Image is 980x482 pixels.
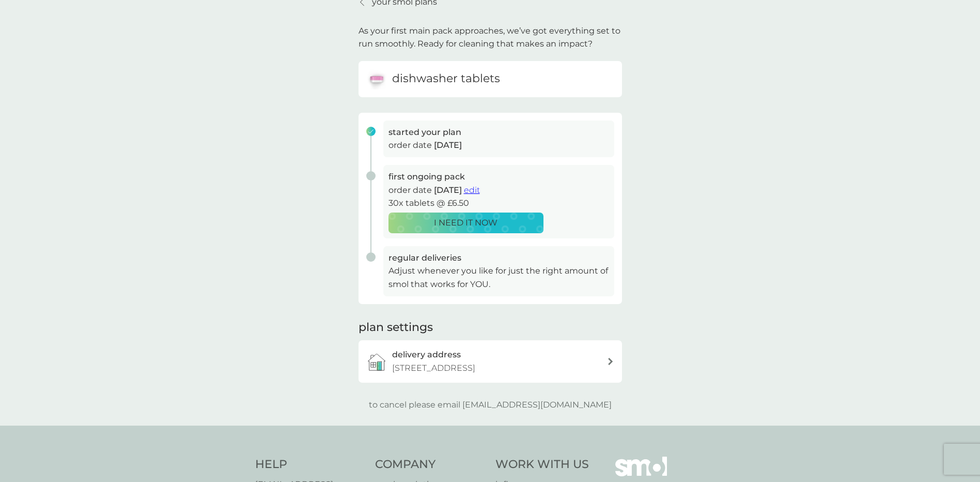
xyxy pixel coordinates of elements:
h4: Help [255,457,365,473]
p: order date [388,184,609,197]
h3: first ongoing pack [388,170,609,184]
span: [DATE] [434,185,462,195]
p: order date [388,139,609,152]
h3: delivery address [392,348,461,361]
p: to cancel please email [EMAIL_ADDRESS][DOMAIN_NAME] [369,398,612,412]
p: As your first main pack approaches, we’ve got everything set to run smoothly. Ready for cleaning ... [359,24,622,51]
p: 30x tablets @ £6.50 [388,197,609,210]
img: dishwasher tablets [366,69,387,89]
span: edit [464,185,480,195]
h4: Work With Us [495,457,589,473]
h3: started your plan [388,126,609,139]
a: delivery address[STREET_ADDRESS] [359,340,622,382]
h4: Company [375,457,485,473]
button: edit [464,184,480,197]
button: I NEED IT NOW [388,213,543,233]
h6: dishwasher tablets [392,71,500,87]
p: [STREET_ADDRESS] [392,361,475,375]
p: Adjust whenever you like for just the right amount of smol that works for YOU. [388,264,609,291]
p: I NEED IT NOW [434,216,497,230]
h2: plan settings [359,320,433,336]
span: [DATE] [434,140,462,150]
h3: regular deliveries [388,251,609,265]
